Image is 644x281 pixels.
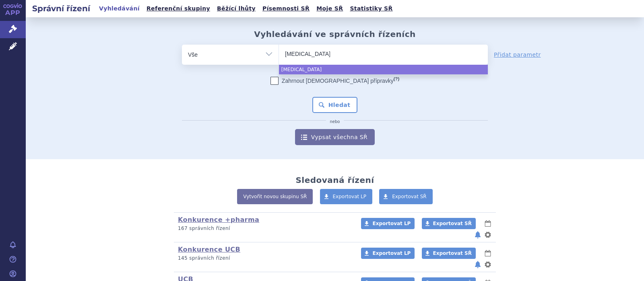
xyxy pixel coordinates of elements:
[279,65,488,74] li: [MEDICAL_DATA]
[474,260,482,269] button: notifikace
[270,77,399,85] label: Zahrnout [DEMOGRAPHIC_DATA] přípravky
[474,230,482,240] button: notifikace
[392,194,427,199] span: Exportovat SŘ
[178,225,351,232] p: 167 správních řízení
[237,189,313,204] a: Vytvořit novou skupinu SŘ
[295,175,374,185] h2: Sledovaná řízení
[320,189,373,204] a: Exportovat LP
[295,129,375,145] a: Vypsat všechna SŘ
[379,189,433,204] a: Exportovat SŘ
[326,119,344,124] i: nebo
[494,51,541,59] a: Přidat parametr
[422,248,476,259] a: Exportovat SŘ
[97,3,142,14] a: Vyhledávání
[144,3,213,14] a: Referenční skupiny
[361,218,415,229] a: Exportovat LP
[260,3,312,14] a: Písemnosti SŘ
[333,194,367,199] span: Exportovat LP
[484,248,492,258] button: lhůty
[314,3,345,14] a: Moje SŘ
[347,3,395,14] a: Statistiky SŘ
[361,248,415,259] a: Exportovat LP
[433,221,472,226] span: Exportovat SŘ
[484,260,492,269] button: nastavení
[26,3,97,14] h2: Správní řízení
[484,219,492,228] button: lhůty
[433,250,472,256] span: Exportovat SŘ
[422,218,476,229] a: Exportovat SŘ
[178,246,240,253] a: Konkurence UCB
[484,230,492,240] button: nastavení
[215,3,258,14] a: Běžící lhůty
[372,250,411,256] span: Exportovat LP
[312,97,358,113] button: Hledat
[254,29,416,39] h2: Vyhledávání ve správních řízeních
[394,76,399,82] abbr: (?)
[178,216,259,224] a: Konkurence +pharma
[178,255,351,262] p: 145 správních řízení
[372,221,411,226] span: Exportovat LP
